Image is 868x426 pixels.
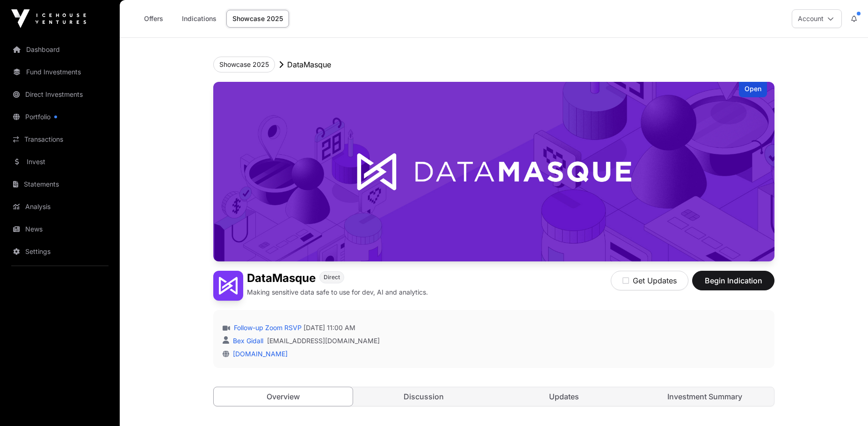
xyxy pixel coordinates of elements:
span: [DATE] 11:00 AM [304,323,355,332]
a: Transactions [7,129,112,150]
a: Dashboard [7,39,112,60]
a: Overview [213,387,353,406]
img: DataMasque [213,271,243,301]
a: Follow-up Zoom RSVP [232,323,302,332]
iframe: Chat Widget [821,381,868,426]
a: Settings [7,241,112,262]
div: Open [739,82,767,97]
button: Get Updates [611,271,688,290]
a: Analysis [7,196,112,217]
a: Offers [135,10,172,28]
a: Invest [7,152,112,172]
a: Portfolio [7,107,112,127]
a: Updates [495,387,634,406]
p: DataMasque [287,59,331,70]
a: Discussion [354,387,493,406]
button: Showcase 2025 [213,57,275,72]
a: Fund Investments [7,62,112,82]
button: Account [792,9,842,28]
nav: Tabs [214,387,774,406]
h1: DataMasque [247,271,316,286]
a: [DOMAIN_NAME] [229,350,288,358]
img: Icehouse Ventures Logo [11,9,86,28]
a: Begin Indication [692,280,774,289]
a: Indications [176,10,223,28]
img: DataMasque [213,82,774,261]
a: News [7,219,112,239]
a: Showcase 2025 [226,10,289,28]
span: Begin Indication [704,275,763,286]
button: Begin Indication [692,271,774,290]
a: [EMAIL_ADDRESS][DOMAIN_NAME] [267,336,380,346]
a: Bex Gidall [231,337,263,345]
a: Direct Investments [7,84,112,105]
p: Making sensitive data safe to use for dev, AI and analytics. [247,288,428,297]
span: Direct [324,274,340,281]
a: Investment Summary [636,387,774,406]
a: Statements [7,174,112,195]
